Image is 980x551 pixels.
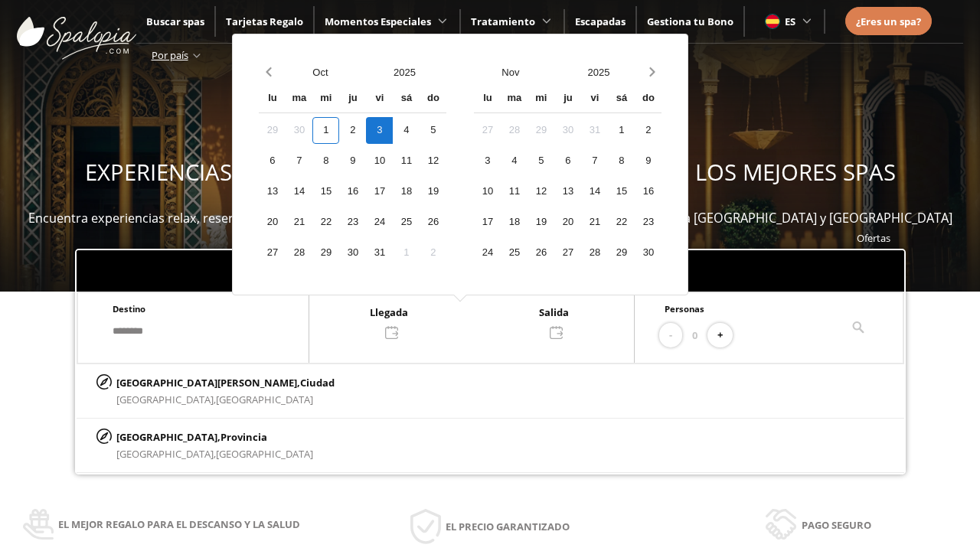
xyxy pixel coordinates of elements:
div: 13 [554,178,581,205]
div: 22 [312,209,339,236]
span: EXPERIENCIAS WELLNESS PARA REGALAR Y DISFRUTAR EN LOS MEJORES SPAS [85,157,896,187]
div: 29 [608,240,635,266]
div: 11 [393,148,420,174]
div: 30 [554,117,581,144]
button: - [659,323,682,348]
div: do [420,86,446,112]
div: sá [608,86,635,112]
button: Next month [642,59,661,86]
div: 29 [259,117,286,144]
div: 11 [501,178,528,205]
span: El mejor regalo para el descanso y la salud [58,516,300,533]
div: 27 [259,240,286,266]
div: 28 [286,240,312,266]
a: ¿Eres un spa? [856,13,921,30]
div: 27 [554,240,581,266]
div: Calendar wrapper [259,86,446,266]
div: 29 [528,117,554,144]
div: 2 [635,117,661,144]
a: Tarjetas Regalo [226,15,303,28]
div: 4 [393,117,420,144]
button: Open months overlay [466,59,554,86]
div: 23 [635,209,661,236]
span: Ciudad [300,376,335,390]
div: 2 [420,240,446,266]
div: 16 [635,178,661,205]
div: ma [286,86,312,112]
div: 3 [366,117,393,144]
button: Previous month [259,59,278,86]
button: Open months overlay [278,59,362,86]
span: Destino [113,303,145,315]
div: 20 [554,209,581,236]
span: [GEOGRAPHIC_DATA] [216,447,313,461]
div: 25 [501,240,528,266]
div: 10 [366,148,393,174]
div: 15 [312,178,339,205]
span: [GEOGRAPHIC_DATA], [116,393,216,406]
div: 28 [501,117,528,144]
div: 13 [259,178,286,205]
div: 28 [581,240,608,266]
div: 6 [259,148,286,174]
div: 16 [339,178,366,205]
button: Open years overlay [362,59,446,86]
a: Gestiona tu Bono [647,15,733,28]
span: [GEOGRAPHIC_DATA], [116,447,216,461]
div: 24 [474,240,501,266]
div: 12 [420,148,446,174]
div: ju [339,86,366,112]
div: 3 [474,148,501,174]
div: 27 [474,117,501,144]
div: 5 [528,148,554,174]
div: 18 [501,209,528,236]
img: ImgLogoSpalopia.BvClDcEz.svg [17,2,136,60]
div: 30 [339,240,366,266]
div: 31 [366,240,393,266]
div: 14 [581,178,608,205]
div: Calendar days [474,117,661,266]
div: 5 [420,117,446,144]
div: mi [528,86,554,112]
div: 31 [581,117,608,144]
div: 19 [420,178,446,205]
div: vi [366,86,393,112]
a: Escapadas [575,15,626,28]
span: Provincia [220,430,267,444]
div: ma [501,86,528,112]
button: + [707,323,733,348]
div: Calendar wrapper [474,86,661,266]
div: 14 [286,178,312,205]
div: lu [259,86,286,112]
div: 19 [528,209,554,236]
div: 12 [528,178,554,205]
p: [GEOGRAPHIC_DATA][PERSON_NAME], [116,374,335,391]
div: 9 [339,148,366,174]
span: Pago seguro [802,517,871,533]
span: [GEOGRAPHIC_DATA] [216,393,313,406]
div: do [635,86,661,112]
div: 6 [554,148,581,174]
div: 17 [366,178,393,205]
button: Open years overlay [554,59,642,86]
div: 15 [608,178,635,205]
div: vi [581,86,608,112]
span: Buscar spas [146,15,204,28]
span: El precio garantizado [446,518,570,535]
div: 29 [312,240,339,266]
a: Ofertas [857,231,890,245]
div: 26 [420,209,446,236]
div: 4 [501,148,528,174]
div: Calendar days [259,117,446,266]
div: 10 [474,178,501,205]
span: Por país [152,48,188,62]
div: 7 [581,148,608,174]
div: 25 [393,209,420,236]
div: 24 [366,209,393,236]
div: 2 [339,117,366,144]
div: 17 [474,209,501,236]
p: [GEOGRAPHIC_DATA], [116,429,313,445]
